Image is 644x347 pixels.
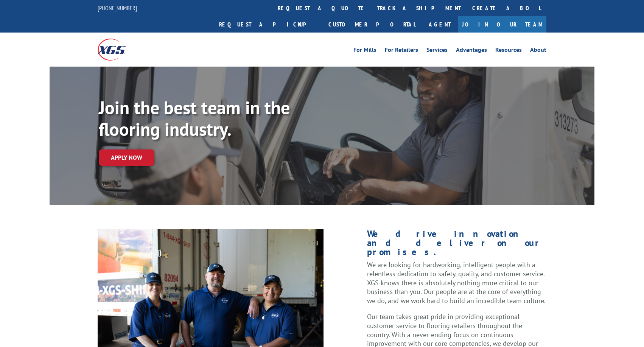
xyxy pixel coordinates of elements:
a: Apply now [99,149,154,166]
a: Services [426,47,448,55]
a: About [530,47,546,55]
a: Join Our Team [458,16,546,33]
a: Resources [495,47,522,55]
a: Request a pickup [213,16,323,33]
h1: We drive innovation and deliver on our promises. [367,229,546,260]
a: Agent [421,16,458,33]
a: [PHONE_NUMBER] [98,4,137,12]
p: We are looking for hardworking, intelligent people with a relentless dedication to safety, qualit... [367,260,546,312]
a: Customer Portal [323,16,421,33]
strong: Join the best team in the flooring industry. [99,96,290,141]
a: For Retailers [385,47,418,55]
a: Advantages [456,47,487,55]
a: For Mills [353,47,376,55]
